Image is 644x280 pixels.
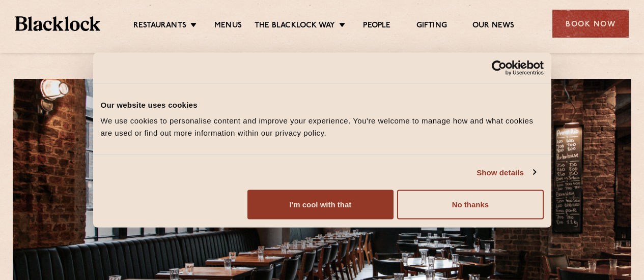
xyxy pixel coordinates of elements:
[101,99,544,111] div: Our website uses cookies
[472,21,515,32] a: Our News
[552,10,629,38] div: Book Now
[455,60,544,75] a: Usercentrics Cookiebot - opens in a new window
[133,21,186,32] a: Restaurants
[477,166,536,178] a: Show details
[416,21,447,32] a: Gifting
[101,115,544,139] div: We use cookies to personalise content and improve your experience. You're welcome to manage how a...
[255,21,335,32] a: The Blacklock Way
[214,21,242,32] a: Menus
[397,190,543,220] button: No thanks
[247,190,394,220] button: I'm cool with that
[15,16,100,30] img: BL_Textured_Logo-footer-cropped.svg
[363,21,390,32] a: People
